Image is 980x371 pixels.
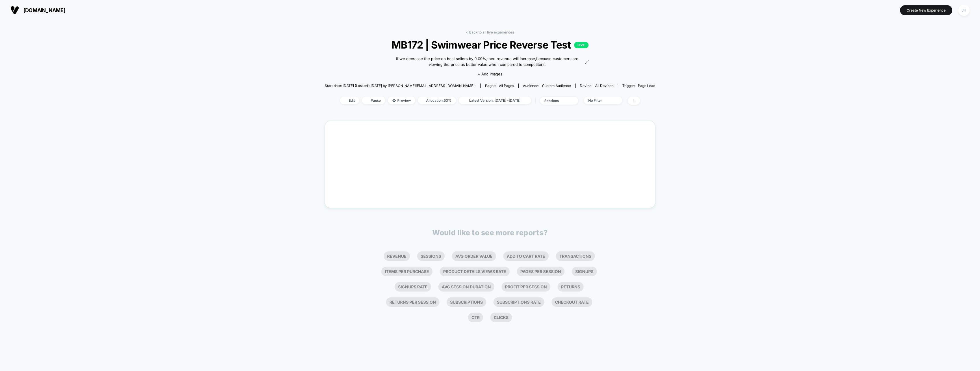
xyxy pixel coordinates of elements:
li: Returns Per Session [386,297,439,307]
span: Pause [362,97,385,104]
li: Items Per Purchase [381,267,433,276]
a: < Back to all live experiences [466,30,514,34]
span: all devices [595,84,613,88]
li: Sessions [417,251,445,261]
span: Start date: [DATE] (Last edit [DATE] by [PERSON_NAME][EMAIL_ADDRESS][DOMAIN_NAME]) [325,84,476,88]
li: Product Details Views Rate [440,267,510,276]
div: JH [958,5,970,16]
li: Pages Per Session [517,267,565,276]
p: LIVE [574,42,589,48]
div: Trigger: [622,84,655,88]
li: Signups [572,267,597,276]
span: Device: [575,84,618,88]
li: Subscriptions Rate [493,297,544,307]
div: No Filter [588,98,611,103]
li: Transactions [556,251,595,261]
button: [DOMAIN_NAME] [9,5,67,15]
div: Audience: [523,84,571,88]
li: Add To Cart Rate [503,251,549,261]
span: Allocation: 50% [418,97,456,104]
span: Latest Version: [DATE] - [DATE] [459,97,531,104]
span: [DOMAIN_NAME] [23,7,65,13]
li: Avg Session Duration [438,282,494,292]
p: Would like to see more reports? [432,228,548,237]
span: Edit [340,97,359,104]
span: MB172 | Swimwear Price Reverse Test [341,39,639,51]
span: all pages [499,84,514,88]
img: Visually logo [10,6,19,14]
li: Returns [558,282,584,292]
button: JH [957,4,971,16]
span: If we decrease the price on best sellers by 9.09%,then revenue will increase,because customers ar... [391,56,584,67]
span: + Add Images [478,72,502,76]
div: sessions [544,99,567,103]
li: Signups Rate [395,282,431,292]
li: Checkout Rate [552,297,592,307]
li: Profit Per Session [502,282,550,292]
div: Pages: [485,84,514,88]
span: | [534,97,540,105]
button: Create New Experience [900,5,952,15]
span: Custom Audience [542,84,571,88]
li: Avg Order Value [452,251,496,261]
span: Preview [388,97,415,104]
li: Clicks [490,313,512,322]
span: Page Load [638,84,655,88]
li: Subscriptions [447,297,486,307]
li: Ctr [468,313,483,322]
li: Revenue [384,251,410,261]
